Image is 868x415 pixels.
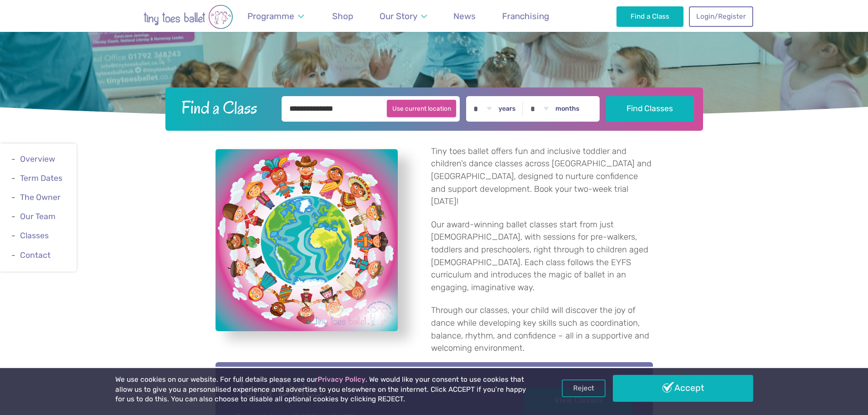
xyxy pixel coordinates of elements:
[380,11,417,21] span: Our Story
[431,219,653,294] p: Our award-winning ballet classes start from just [DEMOGRAPHIC_DATA], with sessions for pre-walker...
[20,231,49,241] a: Classes
[562,379,606,397] a: Reject
[616,6,683,26] a: Find a Class
[332,11,353,21] span: Shop
[431,145,653,208] p: Tiny toes ballet offers fun and inclusive toddler and children’s dance classes across [GEOGRAPHIC...
[20,154,55,164] a: Overview
[328,5,358,27] a: Shop
[453,11,476,21] span: News
[20,174,62,183] a: Term Dates
[115,375,530,405] p: We use cookies on our website. For full details please see our . We would like your consent to us...
[247,11,294,21] span: Programme
[449,5,480,27] a: News
[606,96,694,122] button: Find Classes
[243,5,308,27] a: Programme
[20,212,56,221] a: Our Team
[431,304,653,354] p: Through our classes, your child will discover the joy of dance while developing key skills such a...
[613,375,753,401] a: Accept
[498,105,516,113] label: years
[318,375,365,384] a: Privacy Policy
[20,251,51,260] a: Contact
[689,6,753,26] a: Login/Register
[555,105,580,113] label: months
[115,5,261,29] img: tiny toes ballet
[174,96,275,119] h2: Find a Class
[498,5,554,27] a: Franchising
[502,11,549,21] span: Franchising
[387,100,457,117] button: Use current location
[20,193,61,202] a: The Owner
[375,5,431,27] a: Our Story
[216,149,398,331] a: View full-size image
